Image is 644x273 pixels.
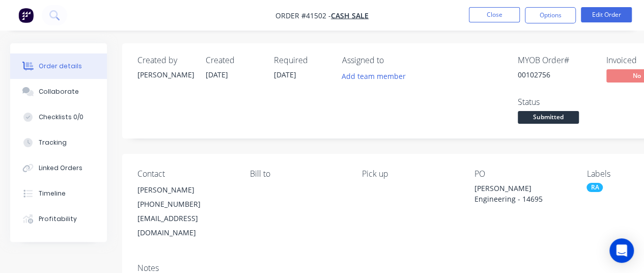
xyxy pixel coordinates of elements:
span: Submitted [518,111,579,124]
div: Collaborate [39,87,79,96]
div: Assigned to [342,56,444,65]
div: [PERSON_NAME] Engineering - 14695 [474,183,571,204]
button: Edit Order [581,7,632,22]
div: Bill to [250,169,346,179]
button: Collaborate [10,79,107,104]
div: Open Intercom Messenger [609,238,634,263]
div: Created [206,56,262,65]
button: Options [525,7,576,23]
div: Tracking [39,138,67,147]
button: Add team member [342,69,411,83]
span: [DATE] [206,70,228,79]
div: Linked Orders [39,163,82,173]
span: [DATE] [274,70,296,79]
button: Add team member [337,69,411,83]
div: Required [274,56,330,65]
div: [PERSON_NAME][PHONE_NUMBER][EMAIL_ADDRESS][DOMAIN_NAME] [137,183,234,240]
div: Order details [39,62,82,71]
div: PO [474,169,571,179]
div: Profitability [39,214,77,224]
button: Submitted [518,111,579,126]
button: Profitability [10,206,107,232]
button: Order details [10,53,107,79]
div: [PERSON_NAME] [137,69,193,80]
span: Order #41502 - [275,11,331,20]
button: Close [469,7,520,22]
div: Pick up [362,169,458,179]
div: MYOB Order # [518,56,594,65]
div: [PHONE_NUMBER] [137,197,234,211]
div: Timeline [39,189,66,198]
div: Created by [137,56,193,65]
div: 00102756 [518,69,594,80]
div: RA [586,183,603,192]
div: Contact [137,169,234,179]
button: Checklists 0/0 [10,104,107,130]
button: Linked Orders [10,155,107,181]
button: Tracking [10,130,107,155]
button: Timeline [10,181,107,206]
img: Factory [18,8,34,23]
div: Status [518,97,594,107]
a: CASH SALE [331,11,369,20]
div: [EMAIL_ADDRESS][DOMAIN_NAME] [137,211,234,240]
div: Checklists 0/0 [39,113,83,122]
div: [PERSON_NAME] [137,183,234,197]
